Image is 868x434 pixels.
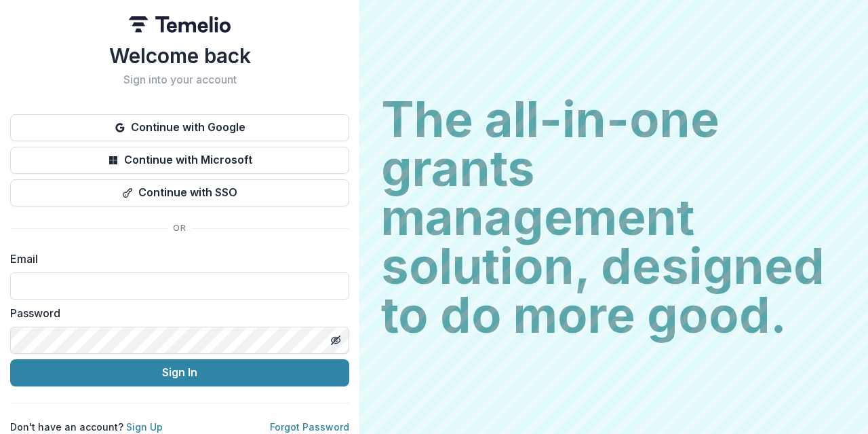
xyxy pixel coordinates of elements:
[10,359,349,386] button: Sign In
[10,114,349,141] button: Continue with Google
[10,147,349,174] button: Continue with Microsoft
[129,16,231,33] img: Temelio
[10,420,163,434] p: Don't have an account?
[10,43,349,68] h1: Welcome back
[126,421,163,433] a: Sign Up
[325,329,347,351] button: Toggle password visibility
[10,251,341,267] label: Email
[10,179,349,206] button: Continue with SSO
[10,305,341,321] label: Password
[10,73,349,86] h2: Sign into your account
[270,421,349,433] a: Forgot Password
